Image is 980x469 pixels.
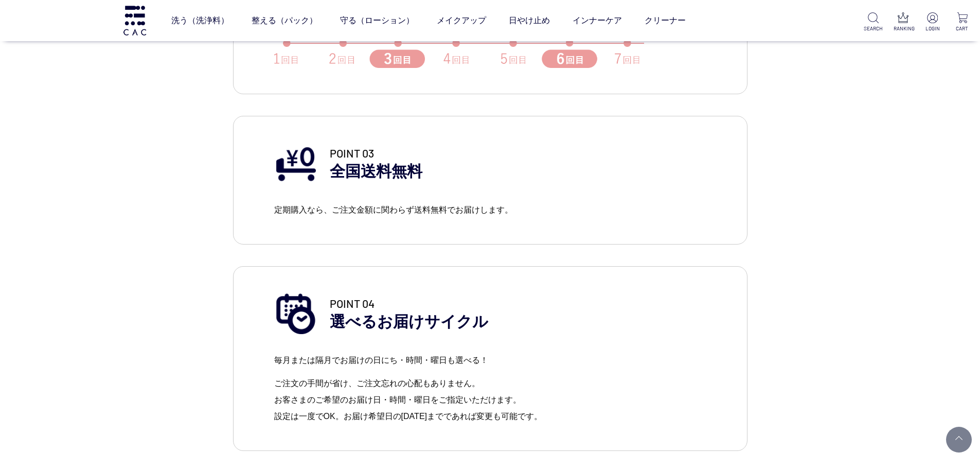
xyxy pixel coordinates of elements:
[330,296,706,311] span: POINT 04
[953,25,972,32] p: CART
[645,6,686,35] a: クリーナー
[573,6,622,35] a: インナーケア
[894,12,913,32] a: RANKING
[274,292,317,336] img: 選べるお届けサイクル
[16,16,25,25] img: logo_orange.svg
[864,25,883,32] p: SEARCH
[122,6,148,35] img: logo
[509,6,550,35] a: 日やけ止め
[437,6,486,35] a: メイクアップ
[923,25,942,32] p: LOGIN
[252,6,317,35] a: 整える（パック）
[340,6,414,35] a: 守る（ローション）
[171,6,229,35] a: 洗う（洗浄料）
[894,25,913,32] p: RANKING
[108,61,116,69] img: tab_keywords_by_traffic_grey.svg
[274,375,706,425] p: ご注文の手間が省け、ご注文忘れの心配もありません。 お客さまのご希望のお届け日・時間・曜日をご指定いただけます。 設定は一度でOK。お届け希望日の[DATE]までであれば変更も可能です。
[274,352,706,369] p: 毎月または隔月でお届けの日にち・時間・曜日も選べる！
[29,16,50,25] div: v 4.0.25
[274,202,706,218] p: 定期購入なら、ご注文金額に関わらず送料無料でお届けします。
[923,12,942,32] a: LOGIN
[274,142,317,185] img: 全国送料無料
[119,62,166,68] div: キーワード流入
[27,27,119,36] div: ドメイン: [DOMAIN_NAME]
[16,27,25,36] img: website_grey.svg
[35,61,43,69] img: tab_domain_overview_orange.svg
[330,145,706,161] span: POINT 03
[46,62,86,68] div: ドメイン概要
[864,12,883,32] a: SEARCH
[330,145,706,182] p: 全国送料無料
[330,296,706,333] p: 選べるお届けサイクル
[953,12,972,32] a: CART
